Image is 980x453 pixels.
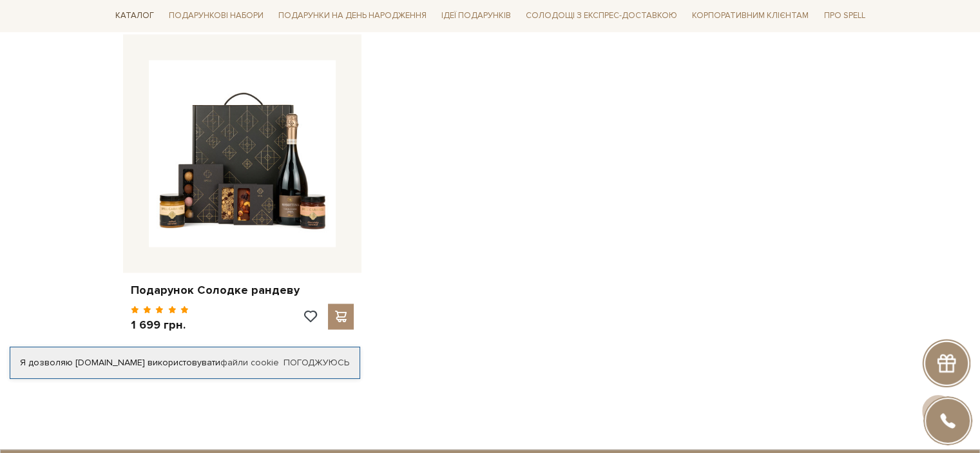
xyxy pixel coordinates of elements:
span: Про Spell [818,6,870,26]
span: Подарунки на День народження [273,6,432,26]
a: Корпоративним клієнтам [687,5,814,27]
span: Подарункові набори [164,6,269,26]
a: файли cookie [220,357,279,368]
a: Погоджуюсь [283,357,349,369]
span: Ідеї подарунків [436,6,516,26]
p: 1 699 грн. [131,318,189,333]
div: Я дозволяю [DOMAIN_NAME] використовувати [10,357,360,369]
a: Подарунок Солодке рандеву [131,283,354,298]
span: Каталог [110,6,159,26]
a: Солодощі з експрес-доставкою [521,5,682,27]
